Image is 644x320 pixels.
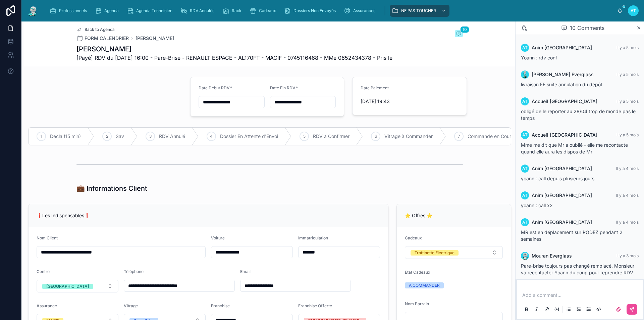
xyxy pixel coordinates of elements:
a: Rack [220,5,246,17]
span: Il y a 5 mois [616,99,639,104]
button: Select Button [37,280,118,292]
span: ⭐ Offres ⭐ [405,213,432,218]
span: Professionnels [59,8,87,13]
span: 7 [458,134,460,139]
span: Anim [GEOGRAPHIC_DATA] [532,192,592,199]
div: [GEOGRAPHIC_DATA] [46,284,89,289]
span: Il y a 5 mois [616,132,639,137]
span: Anim [GEOGRAPHIC_DATA] [532,165,592,172]
a: RDV Annulés [178,5,219,17]
span: [Payé] RDV du [DATE] 16:00 - Pare-Brise - RENAULT ESPACE - AL170FT - MACIF - 0745116468 - MMe 065... [76,54,392,62]
span: AT [631,8,636,13]
span: Téléphone [124,269,144,274]
span: Pare-brise toujours pas changé remplacé. Monsieur va recontacter Yoann du coup pour reprendre RDV [521,263,634,275]
a: Assurances [342,5,380,17]
span: Accueil [GEOGRAPHIC_DATA] [532,98,597,105]
span: 10 [460,26,469,33]
span: Il y a 5 mois [616,72,639,77]
div: A COMMANDER [409,282,440,288]
span: Centre [37,269,50,274]
a: FORM CALENDRIER [76,35,129,42]
span: livraison FE suite annulation du dépôt [521,82,602,87]
span: yoann : call depuis plusieurs jours [521,176,594,181]
img: App logo [27,5,39,16]
a: Back to Agenda [76,27,115,32]
span: obligé de le reporter au 28/04 trop de monde pas le temps [521,108,636,121]
span: Cadeaux [405,235,422,240]
span: Vitrage à Commander [384,133,433,140]
span: Il y a 4 mois [616,220,639,225]
span: AT [522,45,528,50]
a: Dossiers Non Envoyés [282,5,340,17]
span: RDV Annulés [190,8,214,13]
span: Nom Parrain [405,301,429,306]
span: AT [522,132,528,138]
span: Vitrage [124,303,138,308]
button: Select Button [405,246,503,259]
span: Dossiers Non Envoyés [293,8,336,13]
span: Commande en Cours [468,133,514,140]
span: MR est en déplacement sur RODEZ pendant 2 semaines [521,229,623,242]
a: Professionnels [48,5,92,17]
span: Il y a 4 mois [616,166,639,171]
span: Il y a 4 mois [616,193,639,198]
span: RDV Annulé [159,133,185,140]
span: Accueil [GEOGRAPHIC_DATA] [532,132,597,138]
span: Date Paiement [361,85,389,90]
span: AT [522,99,528,104]
span: 3 [149,134,152,139]
span: Franchise [211,303,230,308]
span: Date Début RDV [199,85,230,90]
button: 10 [455,30,463,38]
span: Voiture [211,235,225,240]
span: Assurances [353,8,375,13]
span: 1 [41,134,42,139]
span: 5 [303,134,306,139]
span: ❗Les Indispensables❗ [37,213,90,218]
span: Agenda Technicien [136,8,172,13]
span: AT [522,193,528,198]
span: yoann : call x2 [521,202,553,208]
span: Décla (15 min) [50,133,81,140]
span: Anim [GEOGRAPHIC_DATA] [532,219,592,226]
span: Date Fin RDV [270,85,296,90]
span: RDV à Confirmer [313,133,350,140]
span: 6 [375,134,377,139]
h1: [PERSON_NAME] [76,44,392,54]
span: Email [240,269,251,274]
span: [DATE] 19:43 [361,98,459,105]
span: Immatriculation [298,235,328,240]
span: Cadeaux [259,8,276,13]
span: [PERSON_NAME] Everglass [532,71,594,78]
span: 2 [106,134,108,139]
span: Back to Agenda [85,27,115,32]
span: Assurance [37,303,57,308]
h1: 💼 Informations Client [76,184,147,193]
span: Sav [116,133,124,140]
span: Il y a 3 mois [616,253,639,258]
span: 10 Comments [570,24,604,32]
a: Cadeaux [248,5,281,17]
span: Nom Client [37,235,58,240]
span: Anim [GEOGRAPHIC_DATA] [532,44,592,51]
div: Trottinette Electrique [415,250,454,256]
span: Agenda [104,8,119,13]
span: 4 [210,134,213,139]
a: Agenda Technicien [125,5,177,17]
span: Il y a 5 mois [616,45,639,50]
span: Etat Cadeaux [405,270,430,275]
div: scrollable content [44,3,617,18]
span: Mouran Everglass [532,253,572,259]
span: Franchise Offerte [298,303,332,308]
span: FORM CALENDRIER [85,35,129,42]
span: Mme me dit que Mr a oublié - elle me recontacte quand elle aura les dispos de Mr [521,142,628,154]
span: NE PAS TOUCHER [401,8,436,13]
a: NE PAS TOUCHER [390,5,449,17]
a: Agenda [93,5,123,17]
span: Rack [232,8,241,13]
span: AT [522,166,528,171]
span: Dossier En Attente d'Envoi [220,133,278,140]
a: [PERSON_NAME] [136,35,174,42]
span: Yoann : rdv conf [521,55,557,60]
